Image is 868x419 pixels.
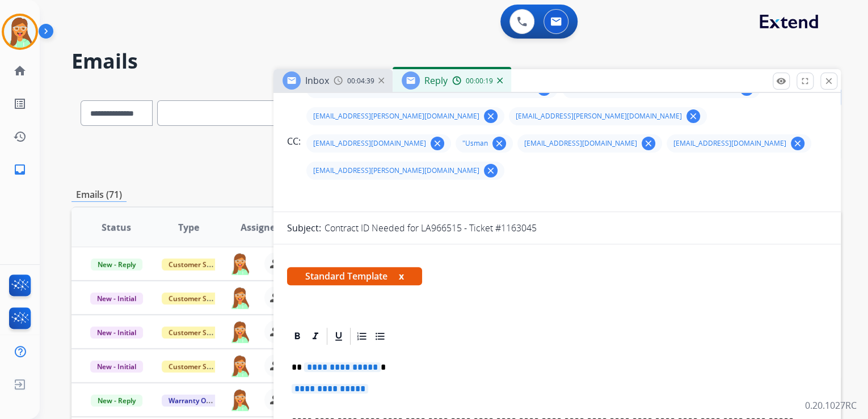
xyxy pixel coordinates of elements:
mat-icon: person_remove [269,393,283,407]
img: agent-avatar [229,286,251,309]
span: [EMAIL_ADDRESS][PERSON_NAME][DOMAIN_NAME] [516,112,682,121]
span: New - Initial [90,293,143,304]
span: Inbox [305,74,329,87]
mat-icon: person_remove [269,359,283,373]
span: Status [102,221,131,234]
div: Bold [289,328,306,345]
mat-icon: clear [494,138,504,149]
span: Type [178,221,199,234]
span: Standard Template [287,267,422,285]
img: avatar [4,16,36,48]
span: New - Reply [91,259,142,270]
mat-icon: clear [432,138,443,149]
div: Ordered List [353,328,370,345]
span: [EMAIL_ADDRESS][PERSON_NAME][DOMAIN_NAME] [313,112,479,121]
span: 00:00:19 [466,77,493,86]
img: agent-avatar [229,388,251,411]
span: [EMAIL_ADDRESS][DOMAIN_NAME] [313,139,426,148]
span: New - Initial [90,361,143,373]
mat-icon: clear [688,111,698,121]
span: [EMAIL_ADDRESS][PERSON_NAME][DOMAIN_NAME] [313,166,479,175]
span: 00:04:39 [347,77,374,86]
mat-icon: clear [486,166,496,176]
p: Subject: [287,221,321,235]
button: x [399,269,404,283]
mat-icon: history [13,130,27,143]
p: CC: [287,134,301,148]
span: Reply [424,74,448,87]
span: Customer Support [162,327,235,338]
div: Italic [307,328,324,345]
mat-icon: person_remove [269,325,283,338]
mat-icon: inbox [13,163,27,176]
img: agent-avatar [229,354,251,377]
span: "Usman [462,139,488,148]
mat-icon: remove_red_eye [776,76,786,86]
p: Contract ID Needed for LA966515 - Ticket #1163045 [325,221,537,235]
span: Customer Support [162,293,235,304]
mat-icon: person_remove [269,291,283,304]
span: Warranty Ops [162,395,220,407]
span: [EMAIL_ADDRESS][DOMAIN_NAME] [524,139,637,148]
mat-icon: close [824,76,834,86]
mat-icon: clear [793,138,803,149]
mat-icon: clear [643,138,654,149]
span: Customer Support [162,259,235,270]
div: Bullet List [372,328,389,345]
mat-icon: person_remove [269,257,283,270]
span: New - Initial [90,327,143,338]
mat-icon: fullscreen [800,76,810,86]
mat-icon: clear [486,111,496,121]
span: Assignee [241,221,280,234]
p: 0.20.1027RC [805,399,857,412]
mat-icon: list_alt [13,97,27,111]
span: New - Reply [91,395,142,407]
img: agent-avatar [229,252,251,275]
mat-icon: home [13,64,27,78]
span: [EMAIL_ADDRESS][DOMAIN_NAME] [673,139,786,148]
img: agent-avatar [229,320,251,343]
p: Emails (71) [71,188,127,202]
span: Customer Support [162,361,235,373]
div: Underline [330,328,347,345]
h2: Emails [71,50,841,73]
